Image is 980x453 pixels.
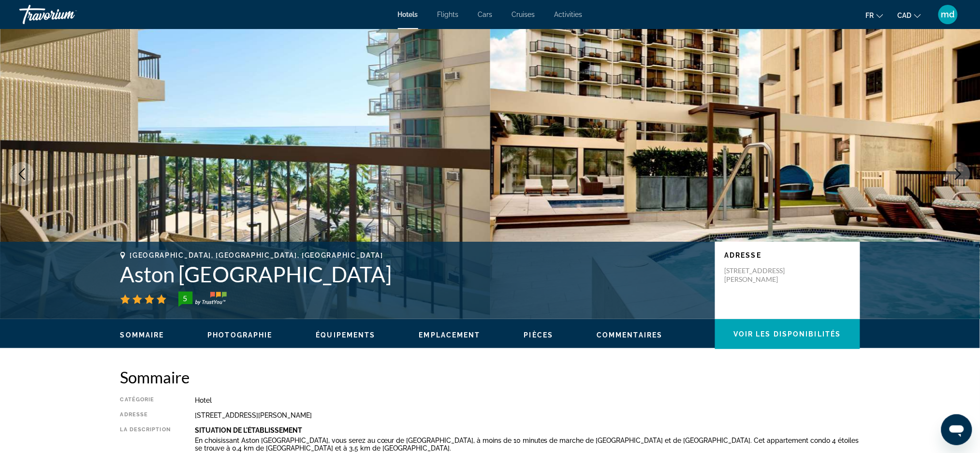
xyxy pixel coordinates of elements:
a: Travorium [19,2,116,27]
span: Emplacement [419,331,481,339]
button: Change language [866,8,883,22]
div: 5 [176,292,195,304]
span: Pièces [524,331,554,339]
button: Voir les disponibilités [715,319,860,349]
button: Pièces [524,331,554,339]
span: Sommaire [120,331,164,339]
a: Hotels [398,11,418,18]
p: Adresse [725,251,850,259]
div: Hotel [195,396,860,404]
span: md [941,10,955,19]
button: User Menu [936,4,961,25]
div: Catégorie [120,396,171,404]
span: Voir les disponibilités [733,330,841,338]
button: Change currency [898,8,921,22]
a: Cruises [512,11,535,18]
h2: Sommaire [120,367,860,387]
p: En choisissant Aston [GEOGRAPHIC_DATA], vous serez au cœur de [GEOGRAPHIC_DATA], à moins de 10 mi... [195,437,860,452]
span: fr [866,12,874,19]
button: Équipements [316,331,376,339]
h1: Aston [GEOGRAPHIC_DATA] [120,262,705,287]
span: Photographie [207,331,272,339]
a: Flights [438,11,459,18]
div: [STREET_ADDRESS][PERSON_NAME] [195,411,860,419]
span: Équipements [316,331,376,339]
button: Sommaire [120,331,164,339]
b: Situation De L'établissement [195,426,302,434]
button: Previous image [10,162,34,186]
iframe: Bouton de lancement de la fenêtre de messagerie [941,414,972,445]
button: Emplacement [419,331,481,339]
button: Photographie [207,331,272,339]
button: Next image [946,162,970,186]
p: [STREET_ADDRESS][PERSON_NAME] [725,266,802,284]
span: Commentaires [597,331,662,339]
a: Cars [478,11,493,18]
span: [GEOGRAPHIC_DATA], [GEOGRAPHIC_DATA], [GEOGRAPHIC_DATA] [130,251,383,259]
div: Adresse [120,411,171,419]
button: Commentaires [597,331,662,339]
img: trustyou-badge-hor.svg [178,292,227,307]
a: Activities [555,11,583,18]
span: CAD [898,12,912,19]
